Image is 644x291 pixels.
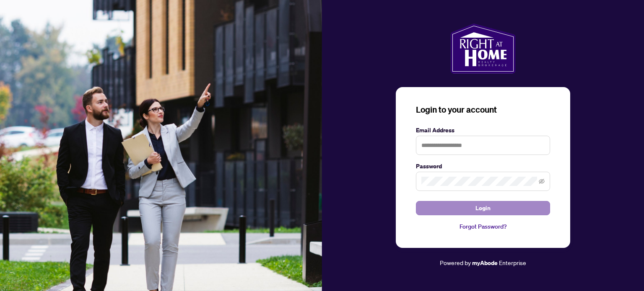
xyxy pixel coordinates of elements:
label: Password [416,162,550,171]
a: myAbode [472,258,498,268]
label: Email Address [416,126,550,135]
h3: Login to your account [416,104,550,116]
button: Login [416,201,550,215]
img: ma-logo [450,23,515,74]
span: Login [475,201,491,215]
span: Powered by [440,259,471,266]
span: Enterprise [499,259,526,266]
span: eye-invisible [539,178,545,184]
a: Forgot Password? [416,222,550,231]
